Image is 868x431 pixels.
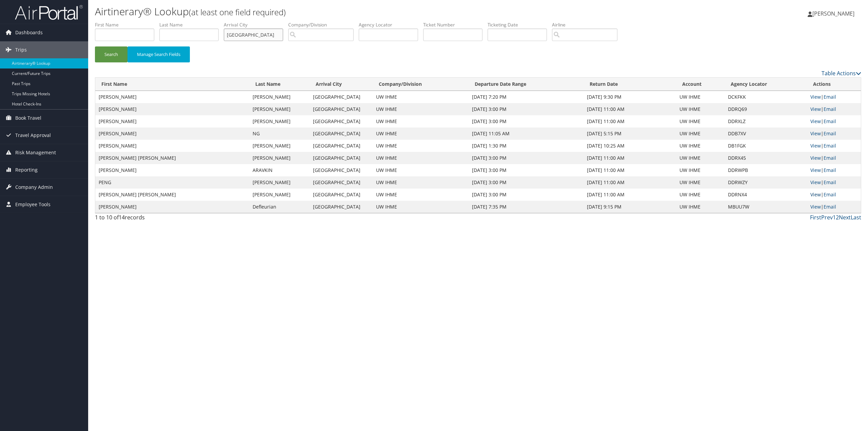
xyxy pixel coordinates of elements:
a: View [810,106,821,112]
a: First [810,214,821,221]
a: Email [824,106,836,112]
td: [PERSON_NAME] [249,91,310,103]
td: [PERSON_NAME] [PERSON_NAME] [95,189,249,201]
td: [GEOGRAPHIC_DATA] [310,140,373,152]
td: [DATE] 3:00 PM [469,152,584,164]
a: Email [824,203,836,210]
td: UW IHME [676,103,725,115]
td: MBUU7W [725,201,807,213]
td: UW IHME [373,103,469,115]
span: Book Travel [15,110,41,126]
td: UW IHME [676,140,725,152]
label: First Name [95,21,159,28]
small: (at least one field required) [189,6,286,18]
td: DDRX45 [725,152,807,164]
label: Company/Division [288,21,359,28]
td: UW IHME [676,164,725,176]
th: Account: activate to sort column ascending [676,78,725,91]
td: [PERSON_NAME] [PERSON_NAME] [95,152,249,164]
td: [PERSON_NAME] [95,140,249,152]
a: Last [851,214,861,221]
th: Agency Locator: activate to sort column ascending [725,78,807,91]
td: | [807,140,861,152]
a: View [810,118,821,124]
td: | [807,152,861,164]
td: [PERSON_NAME] [249,103,310,115]
td: [PERSON_NAME] [249,115,310,128]
td: | [807,91,861,103]
button: Search [95,46,127,62]
td: [DATE] 10:25 AM [584,140,676,152]
a: Next [839,214,851,221]
button: Manage Search Fields [127,46,190,62]
td: | [807,164,861,176]
td: [DATE] 3:00 PM [469,189,584,201]
span: [PERSON_NAME] [812,10,854,17]
a: 1 [833,214,836,221]
td: DDRWZY [725,176,807,189]
th: Actions [807,78,861,91]
td: [DATE] 3:00 PM [469,103,584,115]
span: Reporting [15,161,38,178]
th: First Name: activate to sort column ascending [95,78,249,91]
td: UW IHME [676,152,725,164]
a: Email [824,191,836,198]
td: DDRQ69 [725,103,807,115]
td: NG [249,128,310,140]
a: Email [824,167,836,173]
td: [GEOGRAPHIC_DATA] [310,103,373,115]
label: Airline [552,21,623,28]
th: Arrival City: activate to sort column ascending [310,78,373,91]
td: UW IHME [373,164,469,176]
a: View [810,167,821,173]
td: [DATE] 11:05 AM [469,128,584,140]
td: DDRNX4 [725,189,807,201]
td: UW IHME [373,91,469,103]
a: Email [824,118,836,124]
th: Return Date: activate to sort column ascending [584,78,676,91]
td: [PERSON_NAME] [95,164,249,176]
td: [PERSON_NAME] [249,176,310,189]
td: [DATE] 5:15 PM [584,128,676,140]
th: Company/Division [373,78,469,91]
a: View [810,94,821,100]
td: | [807,103,861,115]
td: [DATE] 11:00 AM [584,103,676,115]
h1: Airtinerary® Lookup [95,4,606,19]
td: [DATE] 9:30 PM [584,91,676,103]
td: [GEOGRAPHIC_DATA] [310,201,373,213]
a: Email [824,155,836,161]
a: View [810,203,821,210]
td: UW IHME [676,128,725,140]
th: Departure Date Range: activate to sort column ascending [469,78,584,91]
label: Ticket Number [423,21,488,28]
img: airportal-logo.png [15,4,83,20]
td: [PERSON_NAME] [249,140,310,152]
td: [DATE] 11:00 AM [584,152,676,164]
td: DDRWPB [725,164,807,176]
a: [PERSON_NAME] [808,3,861,24]
td: UW IHME [676,91,725,103]
td: [DATE] 3:00 PM [469,164,584,176]
label: Ticketing Date [488,21,552,28]
td: [DATE] 9:15 PM [584,201,676,213]
a: View [810,130,821,137]
td: | [807,189,861,201]
a: View [810,142,821,149]
td: [DATE] 1:30 PM [469,140,584,152]
td: UW IHME [373,176,469,189]
span: Travel Approval [15,127,51,144]
span: Risk Management [15,144,56,161]
td: [PERSON_NAME] [95,128,249,140]
td: DCKFKK [725,91,807,103]
td: UW IHME [373,201,469,213]
td: [PERSON_NAME] [95,103,249,115]
td: UW IHME [676,201,725,213]
td: [GEOGRAPHIC_DATA] [310,164,373,176]
label: Agency Locator [359,21,423,28]
td: UW IHME [373,115,469,128]
td: DDRXLZ [725,115,807,128]
a: View [810,191,821,198]
td: | [807,115,861,128]
td: [DATE] 7:35 PM [469,201,584,213]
